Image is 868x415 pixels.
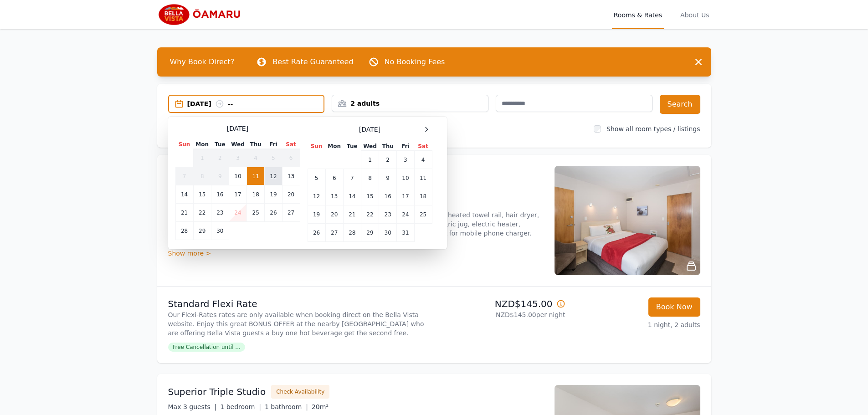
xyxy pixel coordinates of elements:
[397,224,414,242] td: 31
[247,204,265,222] td: 25
[379,187,397,205] td: 16
[211,185,229,204] td: 16
[265,403,308,410] span: 1 bathroom |
[397,169,414,187] td: 10
[573,320,700,329] p: 1 night, 2 adults
[282,185,300,204] td: 20
[308,142,325,151] th: Sun
[247,149,265,167] td: 4
[247,185,265,204] td: 18
[414,169,432,187] td: 11
[175,185,193,204] td: 14
[175,222,193,240] td: 28
[308,224,325,242] td: 26
[187,99,324,108] div: [DATE] --
[343,142,361,151] th: Tue
[397,142,414,151] th: Fri
[193,185,211,204] td: 15
[163,53,242,71] span: Why Book Direct?
[271,385,329,399] button: Check Availability
[220,403,261,410] span: 1 bedroom |
[438,310,565,319] p: NZD$145.00 per night
[282,140,300,149] th: Sat
[193,149,211,167] td: 1
[265,185,282,204] td: 19
[325,205,343,224] td: 20
[397,205,414,224] td: 24
[168,310,431,338] p: Our Flexi-Rates rates are only available when booking direct on the Bella Vista website. Enjoy th...
[229,185,247,204] td: 17
[247,140,265,149] th: Thu
[157,4,245,26] img: Bella Vista Oamaru
[175,140,193,149] th: Sun
[606,125,700,133] label: Show all room types / listings
[660,95,700,114] button: Search
[211,167,229,185] td: 9
[211,140,229,149] th: Tue
[325,169,343,187] td: 6
[414,151,432,169] td: 4
[361,169,379,187] td: 8
[414,205,432,224] td: 25
[229,167,247,185] td: 10
[308,169,325,187] td: 5
[265,167,282,185] td: 12
[272,56,353,67] p: Best Rate Guaranteed
[414,187,432,205] td: 18
[648,297,700,317] button: Book Now
[308,205,325,224] td: 19
[379,224,397,242] td: 30
[265,140,282,149] th: Fri
[193,204,211,222] td: 22
[361,205,379,224] td: 22
[282,167,300,185] td: 13
[193,167,211,185] td: 8
[361,142,379,151] th: Wed
[265,149,282,167] td: 5
[343,169,361,187] td: 7
[325,142,343,151] th: Mon
[385,56,445,67] p: No Booking Fees
[282,204,300,222] td: 27
[229,204,247,222] td: 24
[193,140,211,149] th: Mon
[175,204,193,222] td: 21
[397,187,414,205] td: 17
[168,343,245,352] span: Free Cancellation until ...
[359,125,380,134] span: [DATE]
[265,204,282,222] td: 26
[168,297,431,310] p: Standard Flexi Rate
[361,151,379,169] td: 1
[312,403,329,410] span: 20m²
[211,149,229,167] td: 2
[282,149,300,167] td: 6
[379,151,397,169] td: 2
[325,187,343,205] td: 13
[227,124,248,133] span: [DATE]
[229,149,247,167] td: 3
[438,297,565,310] p: NZD$145.00
[193,222,211,240] td: 29
[168,403,217,410] span: Max 3 guests |
[343,187,361,205] td: 14
[343,205,361,224] td: 21
[361,187,379,205] td: 15
[325,224,343,242] td: 27
[332,99,488,108] div: 2 adults
[211,204,229,222] td: 23
[211,222,229,240] td: 30
[175,167,193,185] td: 7
[379,205,397,224] td: 23
[168,249,544,258] div: Show more >
[247,167,265,185] td: 11
[414,142,432,151] th: Sat
[229,140,247,149] th: Wed
[361,224,379,242] td: 29
[397,151,414,169] td: 3
[379,142,397,151] th: Thu
[343,224,361,242] td: 28
[308,187,325,205] td: 12
[168,385,266,398] h3: Superior Triple Studio
[379,169,397,187] td: 9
